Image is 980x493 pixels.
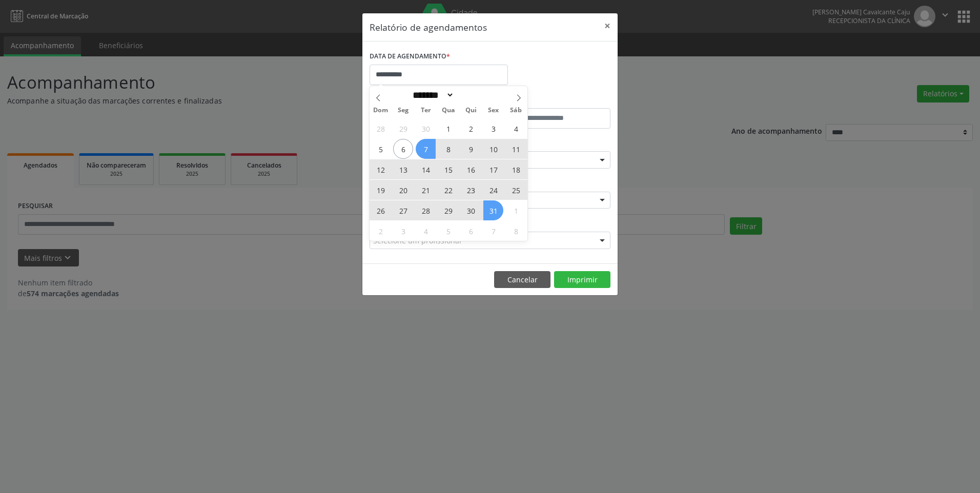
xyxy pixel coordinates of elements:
span: Novembro 5, 2025 [438,221,458,241]
span: Outubro 25, 2025 [506,180,526,200]
span: Setembro 29, 2025 [393,118,413,138]
span: Outubro 26, 2025 [371,200,391,220]
span: Novembro 4, 2025 [416,221,436,241]
span: Outubro 15, 2025 [438,159,458,179]
span: Outubro 11, 2025 [506,139,526,159]
span: Outubro 29, 2025 [438,200,458,220]
span: Novembro 2, 2025 [371,221,391,241]
span: Outubro 5, 2025 [371,139,391,159]
span: Outubro 9, 2025 [461,139,481,159]
span: Outubro 8, 2025 [438,139,458,159]
span: Outubro 3, 2025 [483,118,503,138]
span: Outubro 22, 2025 [438,180,458,200]
span: Dom [370,107,392,114]
span: Outubro 23, 2025 [461,180,481,200]
span: Outubro 30, 2025 [461,200,481,220]
span: Outubro 10, 2025 [483,139,503,159]
label: DATA DE AGENDAMENTO [370,49,450,65]
span: Outubro 1, 2025 [438,118,458,138]
span: Ter [415,107,437,114]
span: Outubro 18, 2025 [506,159,526,179]
span: Sáb [505,107,527,114]
span: Outubro 7, 2025 [416,139,436,159]
span: Sex [482,107,505,114]
span: Outubro 14, 2025 [416,159,436,179]
h5: Relatório de agendamentos [370,20,487,34]
span: Outubro 27, 2025 [393,200,413,220]
span: Novembro 8, 2025 [506,221,526,241]
input: Year [454,90,488,100]
span: Selecione um profissional [373,235,461,246]
span: Outubro 28, 2025 [416,200,436,220]
span: Outubro 17, 2025 [483,159,503,179]
span: Outubro 6, 2025 [393,139,413,159]
span: Outubro 31, 2025 [483,200,503,220]
select: Month [409,90,454,100]
span: Outubro 24, 2025 [483,180,503,200]
span: Novembro 1, 2025 [506,200,526,220]
span: Outubro 16, 2025 [461,159,481,179]
label: ATÉ [493,92,610,108]
span: Seg [392,107,415,114]
span: Setembro 28, 2025 [371,118,391,138]
span: Outubro 4, 2025 [506,118,526,138]
span: Outubro 20, 2025 [393,180,413,200]
span: Outubro 2, 2025 [461,118,481,138]
span: Outubro 13, 2025 [393,159,413,179]
button: Cancelar [494,271,550,289]
span: Qua [437,107,460,114]
span: Outubro 19, 2025 [371,180,391,200]
span: Outubro 12, 2025 [371,159,391,179]
button: Imprimir [554,271,610,289]
button: Close [597,13,618,38]
span: Qui [460,107,482,114]
span: Novembro 3, 2025 [393,221,413,241]
span: Novembro 6, 2025 [461,221,481,241]
span: Setembro 30, 2025 [416,118,436,138]
span: Novembro 7, 2025 [483,221,503,241]
span: Outubro 21, 2025 [416,180,436,200]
